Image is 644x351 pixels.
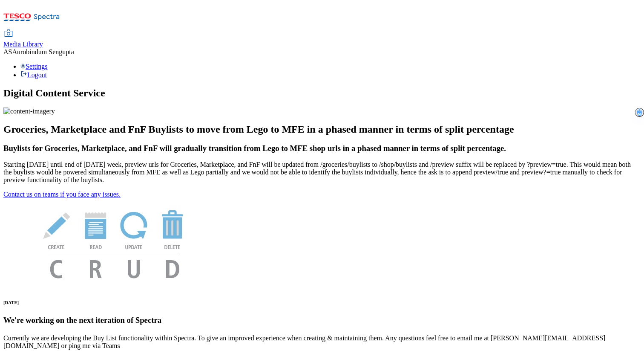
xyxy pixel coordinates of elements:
a: Contact us on teams if you face any issues. [3,191,121,198]
span: AS [3,48,12,55]
h6: [DATE] [3,300,641,305]
h1: Digital Content Service [3,87,641,99]
h3: Buylists for Groceries, Marketplace, and FnF will gradually transition from Lego to MFE shop urls... [3,144,641,153]
h3: We're working on the next iteration of Spectra [3,316,641,325]
a: Logout [20,71,47,78]
p: Currently we are developing the Buy List functionality within Spectra. To give an improved experi... [3,334,641,350]
img: content-imagery [3,107,55,115]
h2: Groceries, Marketplace and FnF Buylists to move from Lego to MFE in a phased manner in terms of s... [3,124,641,135]
a: Media Library [3,30,43,48]
span: Media Library [3,41,43,48]
img: News Image [3,198,225,287]
p: Starting [DATE] until end of [DATE] week, preview urls for Groceries, Marketplace, and FnF will b... [3,161,641,184]
span: Aurobindum Sengupta [12,48,74,55]
a: Settings [20,63,48,70]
